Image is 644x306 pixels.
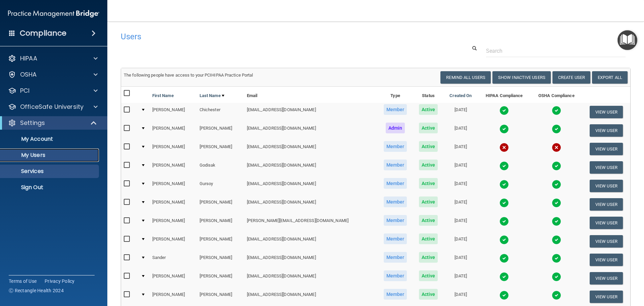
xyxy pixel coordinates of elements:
a: OSHA [8,71,98,79]
img: tick.e7d51cea.svg [552,291,561,300]
td: [EMAIL_ADDRESS][DOMAIN_NAME] [244,158,377,177]
td: [DATE] [443,103,478,121]
a: Last Name [200,92,224,100]
td: [EMAIL_ADDRESS][DOMAIN_NAME] [244,251,377,269]
span: Active [419,252,438,263]
input: Search [486,45,626,57]
a: Terms of Use [9,278,37,285]
span: Active [419,270,438,281]
td: [DATE] [443,232,478,251]
td: Godisak [197,158,244,177]
td: [DATE] [443,214,478,232]
span: Member [384,270,407,281]
span: Member [384,289,407,300]
span: Ⓒ Rectangle Health 2024 [9,287,64,294]
button: View User [590,217,623,229]
p: OSHA [20,71,37,79]
img: tick.e7d51cea.svg [552,272,561,281]
button: View User [590,198,623,211]
p: Settings [20,119,45,127]
img: tick.e7d51cea.svg [552,254,561,263]
td: [PERSON_NAME] [150,121,197,140]
a: Privacy Policy [45,278,75,285]
img: cross.ca9f0e7f.svg [552,143,561,152]
th: HIPAA Compliance [478,87,531,103]
td: [PERSON_NAME] [150,214,197,232]
img: tick.e7d51cea.svg [552,161,561,171]
a: Export All [592,71,628,84]
span: Active [419,160,438,170]
img: tick.e7d51cea.svg [552,180,561,189]
td: [EMAIL_ADDRESS][DOMAIN_NAME] [244,177,377,195]
td: [PERSON_NAME] [150,140,197,158]
img: tick.e7d51cea.svg [499,235,509,245]
img: tick.e7d51cea.svg [499,198,509,208]
td: [PERSON_NAME] [197,121,244,140]
td: [PERSON_NAME] [197,251,244,269]
td: [PERSON_NAME] [197,269,244,288]
img: tick.e7d51cea.svg [499,217,509,226]
button: View User [590,254,623,266]
td: [PERSON_NAME] [150,103,197,121]
span: Active [419,123,438,133]
td: [PERSON_NAME] [150,158,197,177]
a: Settings [8,119,97,127]
button: Open Resource Center [618,30,637,50]
td: [PERSON_NAME][EMAIL_ADDRESS][DOMAIN_NAME] [244,214,377,232]
span: Admin [386,123,405,133]
button: View User [590,106,623,118]
img: tick.e7d51cea.svg [552,106,561,115]
img: tick.e7d51cea.svg [499,272,509,281]
p: My Users [4,152,96,159]
img: tick.e7d51cea.svg [552,217,561,226]
span: Active [419,196,438,207]
td: [DATE] [443,158,478,177]
span: Active [419,289,438,300]
button: View User [590,272,623,285]
td: [PERSON_NAME] [150,177,197,195]
span: Member [384,141,407,152]
img: tick.e7d51cea.svg [499,106,509,115]
td: [DATE] [443,177,478,195]
img: tick.e7d51cea.svg [552,124,561,134]
button: Create User [552,71,590,84]
img: tick.e7d51cea.svg [499,180,509,189]
img: tick.e7d51cea.svg [499,291,509,300]
a: HIPAA [8,54,98,62]
button: View User [590,143,623,155]
a: Created On [449,92,472,100]
td: [PERSON_NAME] [197,195,244,214]
button: Remind All Users [440,71,491,84]
p: My Account [4,136,96,142]
img: tick.e7d51cea.svg [552,235,561,245]
button: View User [590,124,623,137]
td: [EMAIL_ADDRESS][DOMAIN_NAME] [244,103,377,121]
td: [EMAIL_ADDRESS][DOMAIN_NAME] [244,140,377,158]
td: Gursoy [197,177,244,195]
td: [DATE] [443,288,478,306]
h4: Users [121,32,414,41]
th: OSHA Compliance [531,87,582,103]
p: Services [4,168,96,175]
span: Active [419,233,438,244]
td: [EMAIL_ADDRESS][DOMAIN_NAME] [244,269,377,288]
td: [EMAIL_ADDRESS][DOMAIN_NAME] [244,288,377,306]
td: Sander [150,251,197,269]
button: View User [590,291,623,303]
p: HIPAA [20,54,37,62]
td: [DATE] [443,140,478,158]
td: [EMAIL_ADDRESS][DOMAIN_NAME] [244,195,377,214]
button: View User [590,180,623,192]
th: Type [377,87,413,103]
span: Active [419,141,438,152]
span: Member [384,233,407,244]
td: [PERSON_NAME] [197,288,244,306]
span: Active [419,215,438,226]
span: Member [384,160,407,170]
th: Email [244,87,377,103]
span: Member [384,252,407,263]
span: Member [384,104,407,115]
span: Member [384,215,407,226]
td: [DATE] [443,251,478,269]
td: [PERSON_NAME] [150,195,197,214]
